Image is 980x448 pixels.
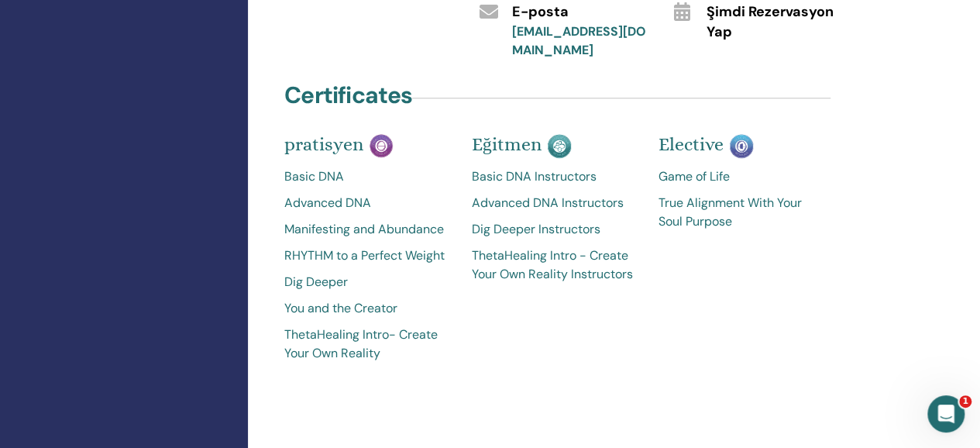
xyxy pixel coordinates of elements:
[927,395,965,432] iframe: Intercom live chat
[658,194,823,231] a: True Alignment With Your Soul Purpose
[284,220,449,239] a: Manifesting and Abundance
[284,133,363,155] span: pratisyen
[512,2,569,22] span: E-posta
[707,2,846,43] span: Şimdi Rezervasyon Yap
[512,23,646,58] a: [EMAIL_ADDRESS][DOMAIN_NAME]
[284,167,449,186] a: Basic DNA
[658,167,823,186] a: Game of Life
[472,133,542,155] span: Eğitmen
[284,299,449,318] a: You and the Creator
[284,81,412,109] h4: Certificates
[284,246,449,265] a: RHYTHM to a Perfect Weight
[472,220,636,239] a: Dig Deeper Instructors
[658,133,724,155] span: Elective
[284,194,449,212] a: Advanced DNA
[472,194,636,212] a: Advanced DNA Instructors
[472,167,636,186] a: Basic DNA Instructors
[284,326,449,363] a: ThetaHealing Intro- Create Your Own Reality
[959,395,971,408] span: 1
[284,273,449,291] a: Dig Deeper
[472,246,636,284] a: ThetaHealing Intro - Create Your Own Reality Instructors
